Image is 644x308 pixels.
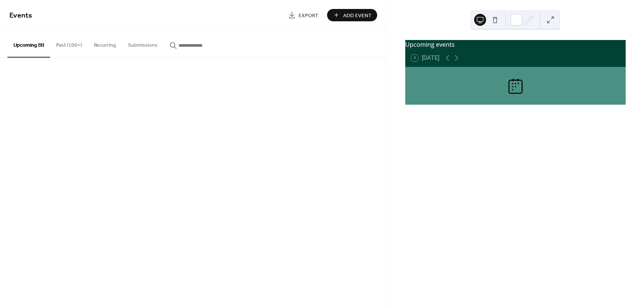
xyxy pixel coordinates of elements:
[9,8,32,23] span: Events
[283,9,324,21] a: Export
[327,9,377,21] button: Add Event
[88,30,122,57] button: Recurring
[50,30,88,57] button: Past (100+)
[405,40,626,49] div: Upcoming events
[299,12,318,19] span: Export
[7,30,50,58] button: Upcoming (9)
[122,30,164,57] button: Submissions
[343,12,372,19] span: Add Event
